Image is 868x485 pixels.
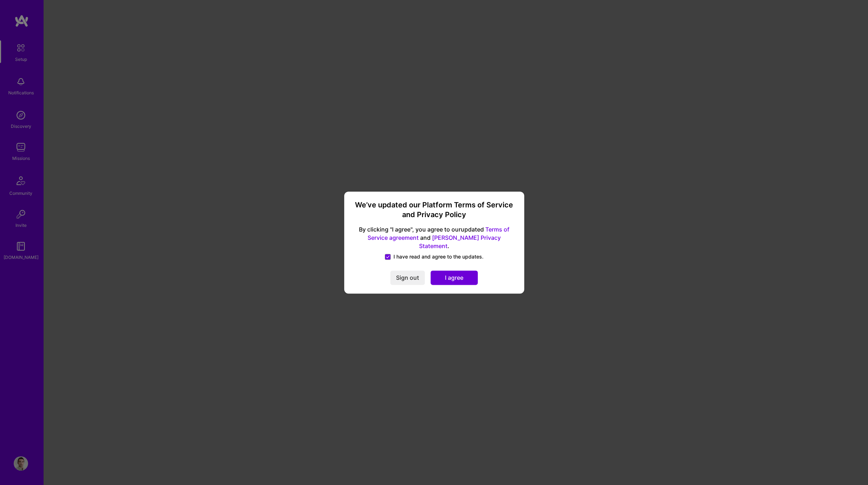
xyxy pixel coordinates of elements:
span: I have read and agree to the updates. [393,253,484,260]
button: I agree [431,270,478,285]
span: By clicking "I agree", you agree to our updated and . [353,226,516,251]
a: [PERSON_NAME] Privacy Statement [419,234,501,250]
h3: We’ve updated our Platform Terms of Service and Privacy Policy [353,200,516,220]
button: Sign out [390,270,425,285]
a: Terms of Service agreement [368,226,509,242]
